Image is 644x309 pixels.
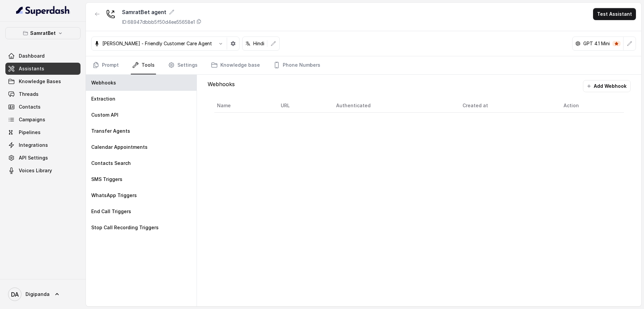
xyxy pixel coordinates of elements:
[253,40,264,47] p: Hindi
[91,79,116,86] p: Webhooks
[5,114,80,126] a: Campaigns
[19,65,44,72] span: Assistants
[5,126,80,138] a: Pipelines
[5,50,80,62] a: Dashboard
[558,99,624,113] th: Action
[19,154,48,161] span: API Settings
[5,152,80,164] a: API Settings
[214,99,275,113] th: Name
[131,56,156,74] a: Tools
[19,167,52,174] span: Voices Library
[91,192,137,199] p: WhatsApp Triggers
[122,19,195,25] p: ID: 68947dbbb5f50d4ee55658e1
[457,99,558,113] th: Created at
[331,99,457,113] th: Authenticated
[91,56,120,74] a: Prompt
[19,104,41,110] span: Contacts
[275,99,331,113] th: URL
[19,129,41,136] span: Pipelines
[19,78,61,85] span: Knowledge Bases
[583,40,610,47] p: GPT 4.1 Mini
[91,224,159,231] p: Stop Call Recording Triggers
[5,139,80,151] a: Integrations
[25,291,50,298] span: Digipanda
[19,91,39,98] span: Threads
[91,112,118,118] p: Custom API
[19,53,45,59] span: Dashboard
[91,208,131,215] p: End Call Triggers
[5,88,80,100] a: Threads
[5,75,80,87] a: Knowledge Bases
[5,27,80,39] button: SamratBet
[5,285,80,304] a: Digipanda
[16,5,70,16] img: light.svg
[11,291,19,298] text: DA
[102,40,212,47] p: [PERSON_NAME] - Friendly Customer Care Agent
[30,29,56,37] p: SamratBet
[91,96,115,102] p: Extraction
[91,144,148,150] p: Calendar Appointments
[593,8,636,20] button: Test Assistant
[19,116,45,123] span: Campaigns
[167,56,199,74] a: Settings
[575,41,581,46] svg: openai logo
[91,56,636,74] nav: Tabs
[208,80,235,92] p: Webhooks
[91,160,131,167] p: Contacts Search
[122,8,202,16] div: SamratBet agent
[91,176,122,183] p: SMS Triggers
[19,142,48,148] span: Integrations
[5,63,80,75] a: Assistants
[272,56,322,74] a: Phone Numbers
[5,165,80,177] a: Voices Library
[5,101,80,113] a: Contacts
[91,128,130,134] p: Transfer Agents
[583,80,631,92] button: Add Webhook
[210,56,261,74] a: Knowledge base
